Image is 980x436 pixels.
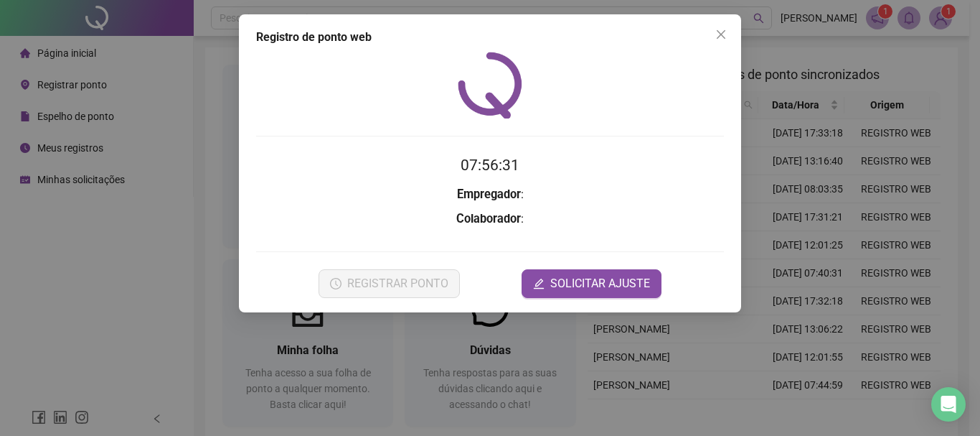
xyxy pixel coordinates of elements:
img: QRPoint [458,52,522,119]
span: close [715,29,727,40]
span: edit [533,278,545,289]
div: Registro de ponto web [256,29,724,46]
time: 07:56:31 [461,157,519,174]
strong: Empregador [457,187,521,201]
span: SOLICITAR AJUSTE [550,275,650,292]
strong: Colaborador [456,212,521,226]
div: Open Intercom Messenger [931,387,966,422]
button: editSOLICITAR AJUSTE [522,269,661,298]
h3: : [256,210,724,228]
button: Close [710,23,732,46]
h3: : [256,185,724,204]
button: REGISTRAR PONTO [319,269,460,298]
